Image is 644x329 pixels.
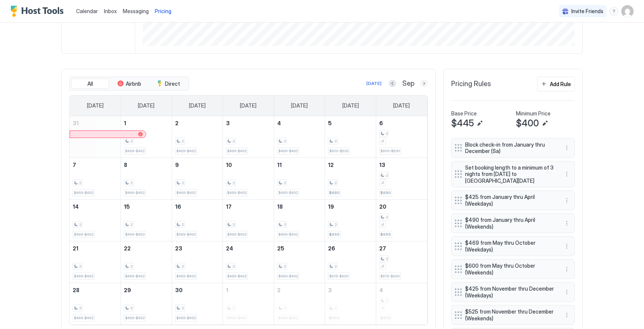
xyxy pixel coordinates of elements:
span: $469-$492 [278,190,298,195]
a: September 2, 2025 [172,116,223,130]
a: September 1, 2025 [121,116,172,130]
td: September 14, 2025 [70,199,121,241]
td: September 12, 2025 [325,158,376,199]
button: More options [562,196,571,205]
span: $469 from May thru October (Weekdays) [465,240,555,253]
span: 2 [232,264,235,269]
span: 2 [182,306,184,311]
span: $469-$492 [227,190,247,195]
span: Base Price [451,110,477,117]
span: 22 [124,245,131,252]
div: menu [562,196,571,205]
a: Tuesday [182,96,213,116]
span: $490 from January thru April (Weekends) [465,217,555,230]
span: [DATE] [189,102,206,109]
div: [DATE] [366,80,382,87]
span: 6 [379,120,383,126]
td: September 3, 2025 [223,116,274,158]
span: 11 [277,162,282,168]
a: September 13, 2025 [376,158,427,172]
span: 2 [79,180,81,185]
div: menu [562,265,571,274]
span: $469-$492 [125,190,145,195]
span: 2 [232,139,235,144]
span: 2 [334,222,337,227]
a: September 20, 2025 [376,200,427,214]
span: Inbox [104,8,117,14]
a: September 29, 2025 [121,283,172,297]
a: September 16, 2025 [172,200,223,214]
span: $469-$492 [176,190,196,195]
span: $469-$492 [74,274,93,279]
td: September 29, 2025 [121,283,172,324]
span: 30 [175,287,183,293]
span: 21 [73,245,78,252]
span: 2 [334,139,337,144]
span: Pricing Rules [451,80,491,88]
div: tab-group [69,77,189,91]
span: 12 [328,162,334,168]
a: September 12, 2025 [325,158,376,172]
span: $469-$492 [125,274,145,279]
td: September 15, 2025 [121,199,172,241]
span: $469-$492 [278,274,298,279]
span: [DATE] [138,102,154,109]
span: $469-$492 [278,149,298,153]
span: $469-$492 [227,274,247,279]
a: September 7, 2025 [70,158,121,172]
td: September 16, 2025 [172,199,223,241]
div: menu [562,170,571,179]
a: September 27, 2025 [376,241,427,255]
a: September 6, 2025 [376,116,427,130]
span: 2 [386,131,388,136]
a: September 18, 2025 [274,200,325,214]
button: More options [562,311,571,320]
span: Calendar [76,8,98,14]
span: 10 [226,162,232,168]
span: $615-$630 [329,274,348,279]
a: Thursday [284,96,315,116]
button: Direct [150,79,187,89]
span: 29 [124,287,131,293]
span: Pricing [155,8,171,15]
td: October 1, 2025 [223,283,274,324]
div: menu [562,219,571,228]
td: September 8, 2025 [121,158,172,199]
td: September 20, 2025 [376,199,427,241]
span: 2 [386,256,388,261]
div: menu [562,143,571,152]
span: 13 [379,162,385,168]
span: $469-$492 [176,315,196,320]
span: $469-$492 [125,315,145,320]
a: August 31, 2025 [70,116,121,130]
span: Set booking length to a minimum of 3 nights from [DATE] to [GEOGRAPHIC_DATA][DATE] [465,164,555,184]
a: September 17, 2025 [223,200,274,214]
td: September 1, 2025 [121,116,172,158]
a: September 24, 2025 [223,241,274,255]
a: September 9, 2025 [172,158,223,172]
span: 8 [124,162,127,168]
span: $469-$492 [176,232,196,237]
span: 1 [124,120,126,126]
td: September 24, 2025 [223,241,274,283]
span: $525 from November thru December (Weekends) [465,308,555,321]
span: 2 [175,120,179,126]
span: $469-$492 [227,232,247,237]
td: September 28, 2025 [70,283,121,324]
td: September 21, 2025 [70,241,121,283]
span: 3 [226,120,230,126]
div: Add Rule [550,80,571,88]
span: 19 [328,203,334,210]
span: 2 [130,264,133,269]
div: menu [562,242,571,251]
td: September 26, 2025 [325,241,376,283]
div: menu [562,311,571,320]
td: September 25, 2025 [274,241,325,283]
a: October 4, 2025 [376,283,427,297]
a: September 25, 2025 [274,241,325,255]
a: September 5, 2025 [325,116,376,130]
span: 18 [277,203,283,210]
span: 2 [182,180,184,185]
span: 2 [79,306,81,311]
td: August 31, 2025 [70,116,121,158]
